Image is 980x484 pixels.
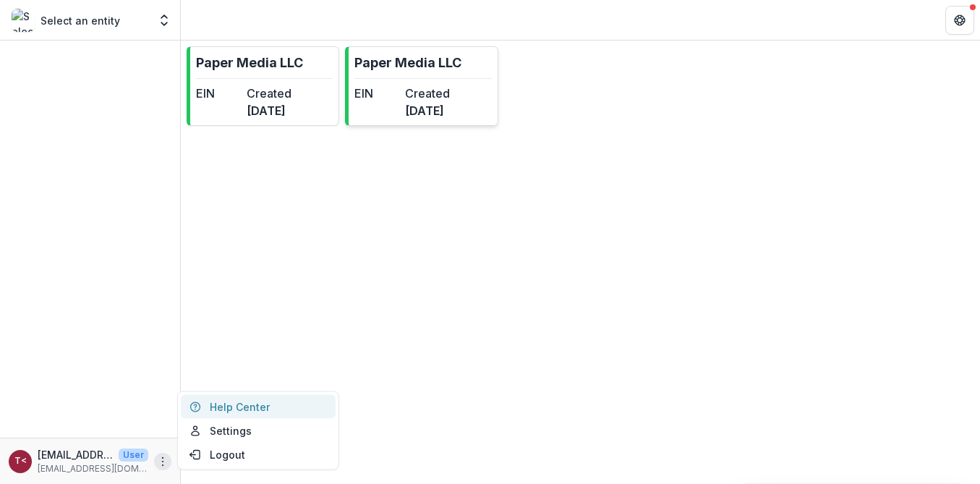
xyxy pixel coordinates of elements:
[345,46,498,126] a: Paper Media LLCEINCreated[DATE]
[354,53,461,72] p: Paper Media LLC
[14,457,27,466] div: tramontana12@protonmail.com <tramontana12@protonmail.com>
[41,13,120,28] p: Select an entity
[196,85,241,102] dt: EIN
[354,85,399,102] dt: EIN
[12,9,35,32] img: Select an entity
[187,46,339,126] a: Paper Media LLCEINCreated[DATE]
[38,447,113,462] p: [EMAIL_ADDRESS][DOMAIN_NAME] <[EMAIL_ADDRESS][DOMAIN_NAME]>
[247,102,291,119] dd: [DATE]
[38,462,148,475] p: [EMAIL_ADDRESS][DOMAIN_NAME]
[119,449,148,462] p: User
[405,102,450,119] dd: [DATE]
[247,85,291,102] dt: Created
[154,6,174,35] button: Open entity switcher
[405,85,450,102] dt: Created
[196,53,303,72] p: Paper Media LLC
[945,6,974,35] button: Get Help
[154,453,171,470] button: More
